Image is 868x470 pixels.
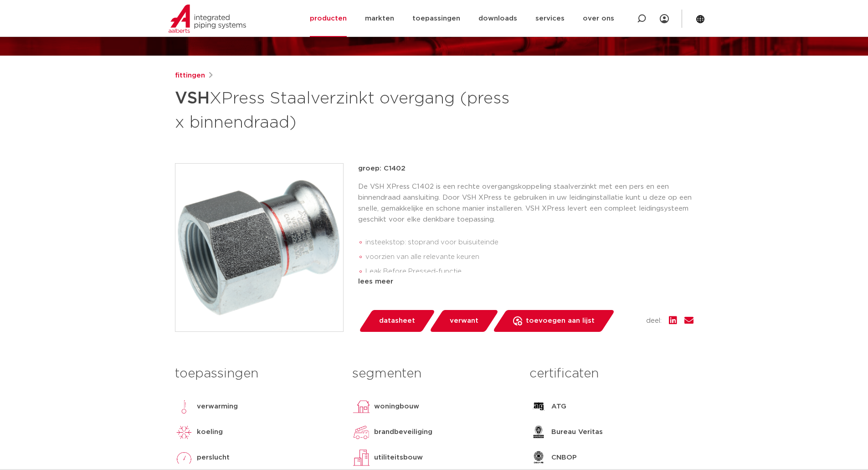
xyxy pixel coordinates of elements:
[197,401,238,412] p: verwarming
[374,452,423,463] p: utiliteitsbouw
[365,264,693,279] li: Leak Before Pressed-functie
[365,250,693,264] li: voorzien van alle relevante keuren
[175,164,343,331] img: Product Image for VSH XPress Staalverzinkt overgang (press x binnendraad)
[175,423,193,441] img: koeling
[374,401,419,412] p: woningbouw
[526,314,595,328] span: toevoegen aan lijst
[551,401,566,412] p: ATG
[175,449,193,467] img: perslucht
[352,423,370,441] img: brandbeveiliging
[352,365,516,383] h3: segmenten
[175,90,210,107] strong: VSH
[429,310,499,332] a: verwant
[365,235,693,250] li: insteekstop: stoprand voor buisuiteinde
[551,452,577,463] p: CNBOP
[175,70,205,81] a: fittingen
[450,314,478,328] span: verwant
[197,452,230,463] p: perslucht
[529,423,548,441] img: Bureau Veritas
[352,398,370,416] img: woningbouw
[197,427,223,438] p: koeling
[529,398,548,416] img: ATG
[551,427,603,438] p: Bureau Veritas
[358,276,693,287] div: lees meer
[175,365,339,383] h3: toepassingen
[529,449,548,467] img: CNBOP
[358,163,693,174] p: groep: C1402
[358,310,436,332] a: datasheet
[529,365,693,383] h3: certificaten
[175,398,193,416] img: verwarming
[175,85,517,134] h1: XPress Staalverzinkt overgang (press x binnendraad)
[646,315,662,326] span: deel:
[379,314,415,328] span: datasheet
[374,427,432,438] p: brandbeveiliging
[352,449,370,467] img: utiliteitsbouw
[358,181,693,225] p: De VSH XPress C1402 is een rechte overgangskoppeling staalverzinkt met een pers en een binnendraa...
